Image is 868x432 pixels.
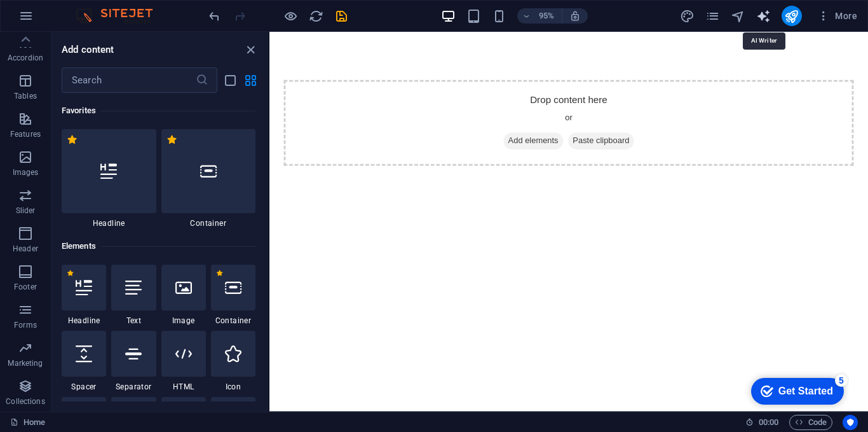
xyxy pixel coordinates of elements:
div: Container [161,129,256,228]
p: Forms [14,320,37,330]
div: Image [161,265,206,326]
div: Icon [211,331,255,392]
span: Paste clipboard [315,106,384,124]
button: reload [308,8,323,24]
button: text_generator [756,8,771,24]
p: Accordion [8,53,43,63]
button: Code [789,415,832,430]
i: Reload page [309,9,323,24]
span: Separator [111,382,156,392]
span: 00 00 [759,415,778,430]
i: On resize automatically adjust zoom level to fit chosen device. [569,10,581,22]
p: Header [13,244,38,254]
img: Editor Logo [73,8,168,24]
div: Separator [111,331,156,392]
div: Container [211,265,255,326]
button: publish [782,6,802,26]
span: Headline [62,218,156,228]
p: Features [10,129,41,139]
span: Spacer [62,382,106,392]
div: Headline [62,129,156,228]
i: Design (Ctrl+Alt+Y) [680,9,695,24]
p: Marketing [8,358,43,368]
div: Get Started 5 items remaining, 0% complete [10,6,103,33]
span: Remove from favorites [67,270,74,277]
button: More [812,6,862,26]
button: pages [705,8,721,24]
button: navigator [731,8,746,24]
div: Spacer [62,331,106,392]
i: Publish [784,9,799,24]
input: Search [62,67,196,93]
button: 95% [517,8,562,24]
span: HTML [161,382,206,392]
span: Image [161,316,206,326]
button: undo [207,8,222,24]
i: Pages (Ctrl+Alt+S) [705,9,720,24]
p: Images [13,167,39,178]
div: HTML [161,331,206,392]
span: Code [795,415,827,430]
span: Add elements [247,106,309,124]
span: Remove from favorites [216,270,223,277]
p: Tables [14,91,37,101]
div: Drop content here [15,51,615,141]
button: save [334,8,349,24]
button: Usercentrics [843,415,858,430]
h6: Favorites [62,103,255,118]
span: Remove from favorites [166,134,177,145]
span: More [817,10,857,22]
span: Headline [62,316,106,326]
span: Text [111,316,156,326]
button: close panel [243,42,258,57]
a: Click to cancel selection. Double-click to open Pages [10,415,45,430]
span: : [768,417,770,427]
div: 5 [94,3,107,15]
div: Text [111,265,156,326]
p: Slider [16,206,36,216]
button: design [680,8,695,24]
span: Remove from favorites [67,134,78,145]
i: Save (Ctrl+S) [334,9,349,24]
button: Click here to leave preview mode and continue editing [283,8,298,24]
span: Container [161,218,256,228]
h6: 95% [536,8,557,24]
span: Container [211,316,255,326]
p: Collections [6,396,44,407]
p: Footer [14,282,37,292]
span: Icon [211,382,255,392]
button: grid-view [243,73,258,88]
div: Headline [62,265,106,326]
h6: Elements [62,239,255,254]
div: Get Started [37,14,92,25]
h6: Session time [745,415,779,430]
h6: Add content [62,42,114,57]
i: Undo: Delete elements (Ctrl+Z) [207,9,222,24]
button: list-view [222,73,238,88]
